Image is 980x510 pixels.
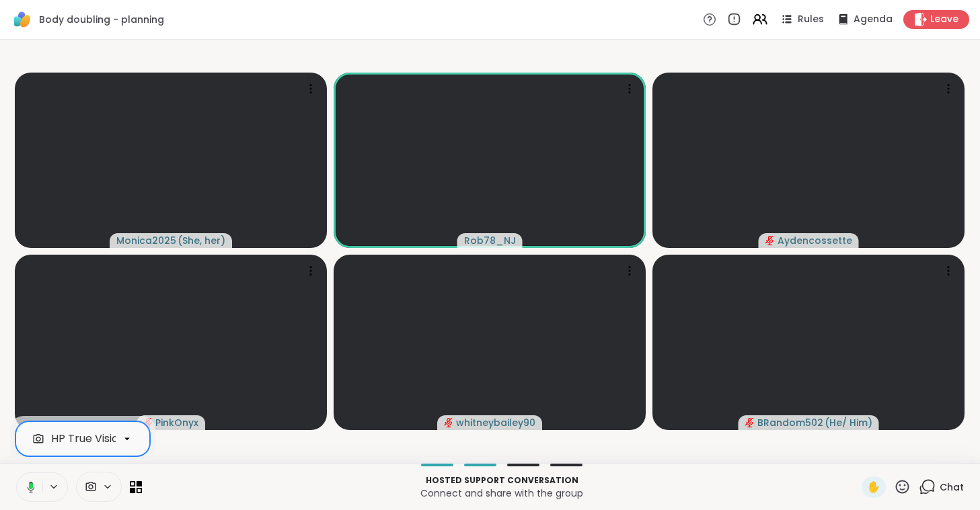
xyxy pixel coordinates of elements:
span: BRandom502 [757,416,823,429]
span: Monica2025 [116,234,176,247]
span: Agenda [854,13,893,26]
span: Aydencossette [778,234,852,247]
span: ( She, her ) [178,234,225,247]
span: whitneybailey90 [456,416,535,429]
span: Leave [930,13,958,26]
p: Hosted support conversation [150,474,854,486]
div: HP True Vision HD Camera [51,431,190,447]
span: ✋ [867,479,880,495]
span: Chat [940,480,964,494]
p: Connect and share with the group [150,486,854,500]
span: audio-muted [765,236,775,245]
span: PinkOnyx [155,416,198,429]
span: audio-muted [444,418,453,427]
span: Rules [798,13,824,26]
span: audio-muted [745,418,755,427]
img: ShareWell Logomark [11,8,34,31]
span: ( He/ Him ) [825,416,872,429]
span: Body doubling - planning [39,13,164,26]
span: Rob78_NJ [464,234,516,247]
